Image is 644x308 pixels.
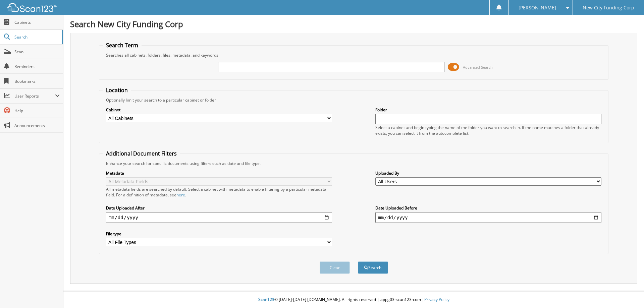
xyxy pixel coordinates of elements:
[106,231,332,237] label: File type
[463,65,493,70] span: Advanced Search
[14,64,60,69] span: Reminders
[106,212,332,223] input: start
[258,297,274,302] span: Scan123
[103,52,605,58] div: Searches all cabinets, folders, files, metadata, and keywords
[519,6,556,10] span: [PERSON_NAME]
[14,93,55,99] span: User Reports
[375,170,601,176] label: Uploaded By
[63,292,644,308] div: © [DATE]-[DATE] [DOMAIN_NAME]. All rights reserved | appg03-scan123-com |
[375,107,601,113] label: Folder
[103,86,131,94] legend: Location
[106,205,332,211] label: Date Uploaded After
[103,150,180,157] legend: Additional Document Filters
[103,42,142,49] legend: Search Term
[14,78,60,84] span: Bookmarks
[7,3,57,12] img: scan123-logo-white.svg
[70,18,637,29] h1: Search New City Funding Corp
[14,108,60,114] span: Help
[103,161,605,166] div: Enhance your search for specific documents using filters such as date and file type.
[14,49,60,55] span: Scan
[14,123,60,128] span: Announcements
[375,205,601,211] label: Date Uploaded Before
[103,97,605,103] div: Optionally limit your search to a particular cabinet or folder
[424,297,449,302] a: Privacy Policy
[375,125,601,136] div: Select a cabinet and begin typing the name of the folder you want to search in. If the name match...
[106,186,332,198] div: All metadata fields are searched by default. Select a cabinet with metadata to enable filtering b...
[106,107,332,113] label: Cabinet
[583,6,634,10] span: New City Funding Corp
[375,212,601,223] input: end
[106,170,332,176] label: Metadata
[358,261,388,274] button: Search
[320,261,350,274] button: Clear
[14,34,59,40] span: Search
[176,192,185,198] a: here
[14,19,60,25] span: Cabinets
